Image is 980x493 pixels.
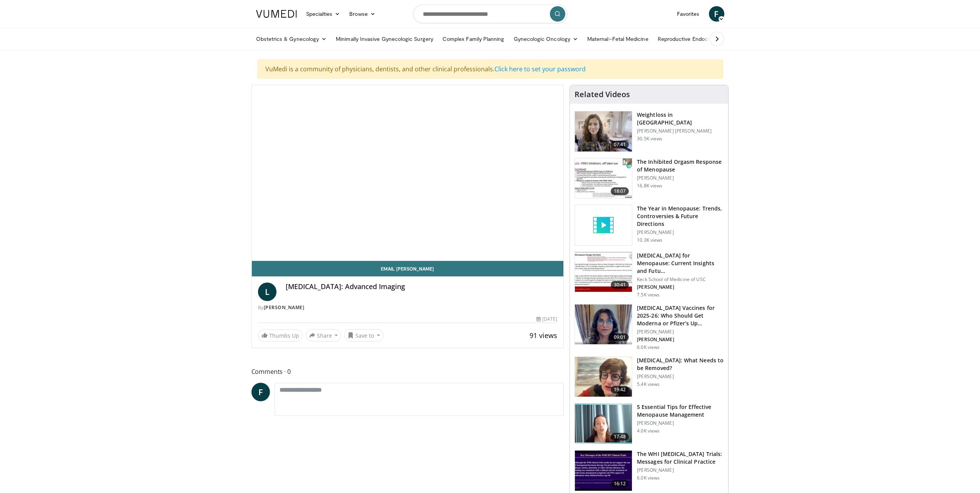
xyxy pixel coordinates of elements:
p: 16.8K views [637,183,662,189]
span: 17:48 [611,433,629,441]
p: [PERSON_NAME] [637,229,724,236]
a: 17:48 5 Essential Tips for Effective Menopause Management [PERSON_NAME] 4.0K views [575,403,724,444]
p: 5.4K views [637,381,660,387]
h3: [MEDICAL_DATA] Vaccines for 2025-26: Who Should Get Moderna or Pfizer’s Up… [637,304,724,327]
p: 30.5K views [637,136,662,142]
span: 19:42 [611,386,629,394]
h3: [MEDICAL_DATA] for Menopause: Current Insights and Futu… [637,252,724,275]
p: 4.0K views [637,428,660,434]
h3: [MEDICAL_DATA]: What Needs to be Removed? [637,357,724,372]
a: F [709,6,724,22]
span: Comments 0 [251,367,564,377]
div: VuMedi is a community of physicians, dentists, and other clinical professionals. [257,59,723,79]
img: VuMedi Logo [256,10,297,18]
a: 16:12 The WHI [MEDICAL_DATA] Trials: Messages for Clinical Practice [PERSON_NAME] 6.0K views [575,450,724,491]
span: 07:41 [611,141,629,148]
p: [PERSON_NAME] [637,175,724,181]
p: [PERSON_NAME] [PERSON_NAME] [637,128,724,134]
a: Specialties [302,6,345,22]
p: [PERSON_NAME] [637,284,724,290]
p: [PERSON_NAME] [637,329,724,335]
p: [PERSON_NAME] [637,337,724,343]
span: 09:01 [611,333,629,341]
button: Save to [344,329,384,342]
img: 532cbc20-ffc3-4bbe-9091-e962fdb15cb8.150x105_q85_crop-smart_upscale.jpg [575,451,632,491]
a: F [251,383,270,401]
img: 9983fed1-7565-45be-8934-aef1103ce6e2.150x105_q85_crop-smart_upscale.jpg [575,111,632,151]
a: 19:42 [MEDICAL_DATA]: What Needs to be Removed? [PERSON_NAME] 5.4K views [575,357,724,397]
img: 4e370bb1-17f0-4657-a42f-9b995da70d2f.png.150x105_q85_crop-smart_upscale.png [575,305,632,345]
h3: The Inhibited Orgasm Response of Menopause [637,158,724,173]
a: The Year in Menopause: Trends, Controversies & Future Directions [PERSON_NAME] 10.3K views [575,205,724,246]
h3: 5 Essential Tips for Effective Menopause Management [637,403,724,419]
span: 18:07 [611,187,629,195]
a: 18:07 The Inhibited Orgasm Response of Menopause [PERSON_NAME] 16.8K views [575,158,724,199]
img: 6839e091-2cdb-4894-b49b-01b874b873c4.150x105_q85_crop-smart_upscale.jpg [575,404,632,444]
a: Browse [345,6,380,22]
a: [PERSON_NAME] [264,304,305,311]
p: 10.3K views [637,237,662,243]
a: Minimally Invasive Gynecologic Surgery [331,31,438,47]
h4: [MEDICAL_DATA]: Advanced Imaging [286,283,558,291]
img: 283c0f17-5e2d-42ba-a87c-168d447cdba4.150x105_q85_crop-smart_upscale.jpg [575,158,632,199]
a: Complex Family Planning [438,31,509,47]
a: Maternal–Fetal Medicine [583,31,653,47]
h3: The WHI [MEDICAL_DATA] Trials: Messages for Clinical Practice [637,450,724,466]
a: Reproductive Endocrinology & [MEDICAL_DATA] [653,31,782,47]
p: [PERSON_NAME] [637,374,724,380]
a: Click here to set your password [494,65,586,73]
a: 09:01 [MEDICAL_DATA] Vaccines for 2025-26: Who Should Get Moderna or Pfizer’s Up… [PERSON_NAME] [... [575,304,724,350]
img: 47271b8a-94f4-49c8-b914-2a3d3af03a9e.150x105_q85_crop-smart_upscale.jpg [575,252,632,292]
p: 7.5K views [637,292,660,298]
input: Search topics, interventions [413,5,567,23]
div: By [258,304,558,311]
p: Keck School of Medicine of USC [637,276,724,283]
span: 30:41 [611,281,629,289]
h3: The Year in Menopause: Trends, Controversies & Future Directions [637,205,724,228]
h3: Weightloss in [GEOGRAPHIC_DATA] [637,111,724,126]
a: L [258,283,276,301]
a: Thumbs Up [258,330,303,342]
img: video_placeholder_short.svg [575,205,632,245]
p: [PERSON_NAME] [637,467,724,473]
p: 6.0K views [637,344,660,350]
img: 4d0a4bbe-a17a-46ab-a4ad-f5554927e0d3.150x105_q85_crop-smart_upscale.jpg [575,357,632,397]
a: Gynecologic Oncology [509,31,583,47]
div: [DATE] [536,316,557,323]
button: Share [306,329,342,342]
a: 30:41 [MEDICAL_DATA] for Menopause: Current Insights and Futu… Keck School of Medicine of USC [PE... [575,252,724,298]
span: 16:12 [611,480,629,488]
a: 07:41 Weightloss in [GEOGRAPHIC_DATA] [PERSON_NAME] [PERSON_NAME] 30.5K views [575,111,724,152]
p: 6.0K views [637,475,660,481]
p: [PERSON_NAME] [637,420,724,426]
span: 91 views [529,331,557,340]
a: Obstetrics & Gynecology [251,31,332,47]
video-js: Video Player [252,85,564,261]
h4: Related Videos [575,90,630,99]
a: Favorites [672,6,704,22]
a: Email [PERSON_NAME] [252,261,564,276]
